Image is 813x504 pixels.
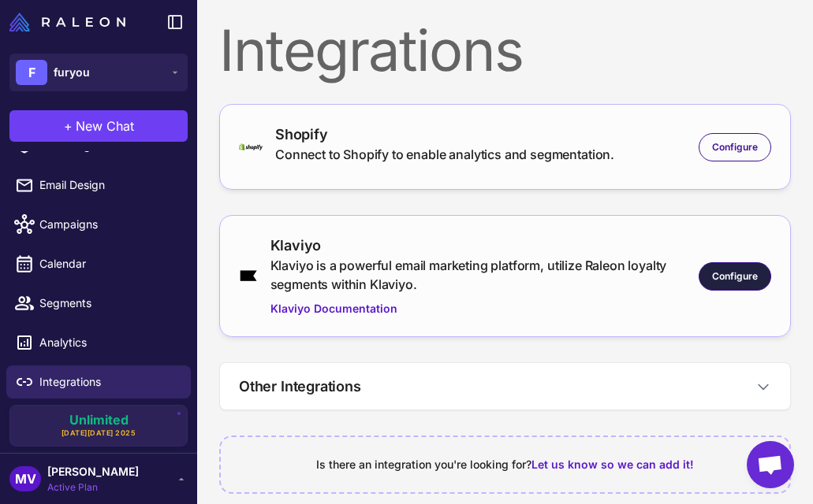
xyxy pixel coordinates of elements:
[6,247,191,280] a: Calendar
[9,54,188,91] button: Ffuryou
[712,269,758,283] span: Configure
[9,466,41,491] div: MV
[6,169,191,202] a: Email Design
[69,413,129,426] span: Unlimited
[39,373,178,391] span: Integrations
[54,64,90,81] span: furyou
[6,287,191,320] a: Segments
[76,117,134,135] span: New Chat
[220,363,790,409] button: Other Integrations
[270,300,699,317] a: Klaviyo Documentation
[39,295,178,312] span: Segments
[239,269,258,283] img: klaviyo.png
[219,22,791,79] div: Integrations
[39,176,178,194] span: Email Design
[747,441,794,488] div: Open chat
[16,60,47,85] div: F
[270,256,699,294] div: Klaviyo is a powerful email marketing platform, utilize Raleon loyalty segments within Klaviyo.
[270,235,699,256] div: Klaviyo
[9,13,125,31] img: Raleon Logo
[6,208,191,241] a: Campaigns
[47,480,139,495] span: Active Plan
[239,143,263,150] img: shopify-logo-primary-logo-456baa801ee66a0a435671082365958316831c9960c480451dd0330bcdae304f.svg
[240,456,770,473] div: Is there an integration you're looking for?
[6,326,191,359] a: Analytics
[64,117,73,135] span: +
[275,145,614,164] div: Connect to Shopify to enable analytics and segmentation.
[9,110,188,142] button: +New Chat
[39,255,178,272] span: Calendar
[6,365,191,398] a: Integrations
[39,216,178,233] span: Campaigns
[239,376,361,397] h3: Other Integrations
[9,13,132,31] a: Raleon Logo
[62,428,136,439] span: [DATE][DATE] 2025
[531,458,694,471] span: Let us know so we can add it!
[712,140,758,154] span: Configure
[275,124,614,145] div: Shopify
[47,463,139,480] span: [PERSON_NAME]
[39,334,178,351] span: Analytics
